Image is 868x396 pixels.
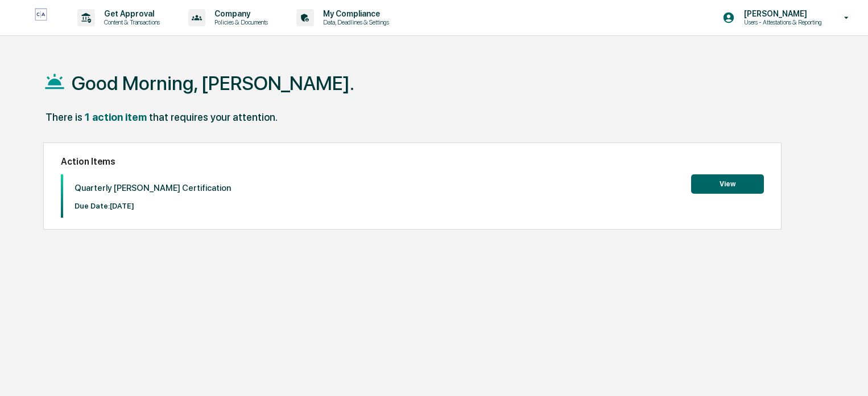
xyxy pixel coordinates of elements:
[691,178,764,189] a: View
[205,9,274,18] p: Company
[735,9,828,18] p: [PERSON_NAME]
[735,18,828,26] p: Users - Attestations & Reporting
[95,18,166,26] p: Content & Transactions
[205,18,274,26] p: Policies & Documents
[691,174,764,194] button: View
[85,111,147,123] div: 1 action item
[314,9,395,18] p: My Compliance
[27,8,55,27] img: logo
[75,202,231,210] p: Due Date: [DATE]
[149,111,278,123] div: that requires your attention.
[95,9,166,18] p: Get Approval
[314,18,395,26] p: Data, Deadlines & Settings
[46,111,82,123] div: There is
[61,156,764,167] h2: Action Items
[75,183,231,193] p: Quarterly [PERSON_NAME] Certification
[72,72,354,95] h1: Good Morning, [PERSON_NAME].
